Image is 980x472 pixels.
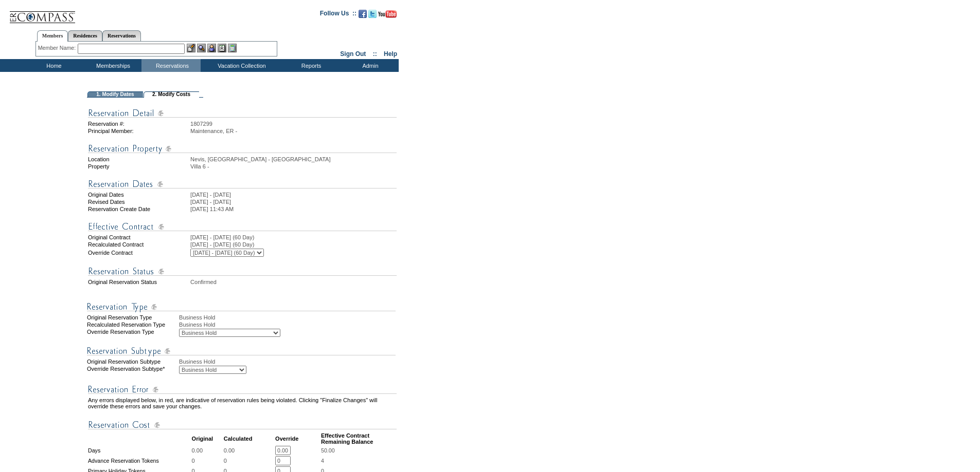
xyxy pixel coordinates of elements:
[82,59,141,72] td: Memberships
[88,107,397,120] img: Reservation Detail
[88,265,397,278] img: Reservation Status
[88,220,397,233] img: Effective Contract
[88,383,397,396] img: Reservation Errors
[224,432,274,445] td: Calculated
[88,128,189,134] td: Principal Member:
[88,419,397,431] img: Reservation Cost
[190,192,397,198] td: [DATE] - [DATE]
[368,13,377,19] a: Follow us on Twitter
[141,59,201,72] td: Reservations
[190,199,397,205] td: [DATE] - [DATE]
[179,358,398,365] div: Business Hold
[179,314,398,320] div: Business Hold
[373,50,377,58] span: ::
[378,13,397,19] a: Subscribe to our YouTube Channel
[378,10,397,18] img: Subscribe to our YouTube Channel
[321,432,397,445] td: Effective Contract Remaining Balance
[88,156,189,162] td: Location
[190,234,397,240] td: [DATE] - [DATE] (60 Day)
[359,13,367,19] a: Become our fan on Facebook
[88,163,189,169] td: Property
[192,456,223,465] td: 0
[197,44,206,52] img: View
[192,446,223,455] td: 0.00
[321,447,335,454] span: 50.00
[190,121,397,127] td: 1807299
[190,241,397,248] td: [DATE] - [DATE] (60 Day)
[88,249,189,257] td: Override Contract
[192,432,223,445] td: Original
[368,10,377,18] img: Follow us on Twitter
[144,91,199,98] td: 2. Modify Costs
[88,456,191,465] td: Advance Reservation Tokens
[190,206,397,212] td: [DATE] 11:43 AM
[68,30,102,41] a: Residences
[224,456,274,465] td: 0
[190,128,397,134] td: Maintenance, ER -
[9,3,76,24] img: Compass Home
[340,50,366,58] a: Sign Out
[384,50,397,58] a: Help
[340,59,399,72] td: Admin
[88,142,397,155] img: Reservation Property
[38,44,78,52] div: Member Name:
[321,458,324,464] span: 4
[87,314,178,320] div: Original Reservation Type
[190,156,397,162] td: Nevis, [GEOGRAPHIC_DATA] - [GEOGRAPHIC_DATA]
[87,366,178,374] div: Override Reservation Subtype*
[88,241,189,248] td: Recalculated Contract
[320,9,357,21] td: Follow Us ::
[88,199,189,205] td: Revised Dates
[179,322,398,328] div: Business Hold
[190,163,397,169] td: Villa 6 -
[87,358,178,365] div: Original Reservation Subtype
[87,329,178,337] div: Override Reservation Type
[275,432,320,445] td: Override
[87,91,143,98] td: 1. Modify Dates
[88,234,189,240] td: Original Contract
[87,300,396,313] img: Reservation Type
[201,59,280,72] td: Vacation Collection
[88,279,189,285] td: Original Reservation Status
[23,59,82,72] td: Home
[224,446,274,455] td: 0.00
[88,178,397,191] img: Reservation Dates
[87,322,178,328] div: Recalculated Reservation Type
[359,10,367,18] img: Become our fan on Facebook
[218,44,226,52] img: Reservations
[102,30,141,41] a: Reservations
[190,279,397,285] td: Confirmed
[88,397,397,409] td: Any errors displayed below, in red, are indicative of reservation rules being violated. Clicking ...
[88,192,189,198] td: Original Dates
[87,345,396,357] img: Reservation Type
[187,44,195,52] img: b_edit.gif
[37,30,68,42] a: Members
[88,446,191,455] td: Days
[280,59,340,72] td: Reports
[228,44,237,52] img: b_calculator.gif
[88,206,189,212] td: Reservation Create Date
[88,121,189,127] td: Reservation #:
[207,44,216,52] img: Impersonate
